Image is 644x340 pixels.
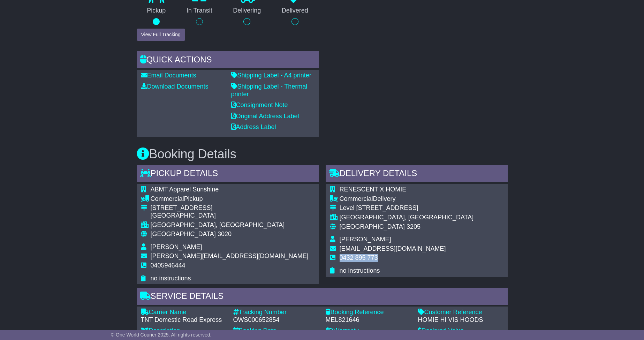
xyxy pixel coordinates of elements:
[418,327,503,335] div: Declared Value
[176,7,223,15] p: In Transit
[326,309,411,316] div: Booking Reference
[340,245,446,252] span: [EMAIL_ADDRESS][DOMAIN_NAME]
[231,123,276,130] a: Address Label
[233,316,319,324] div: OWS000652854
[151,231,216,237] span: [GEOGRAPHIC_DATA]
[141,309,226,316] div: Carrier Name
[151,186,219,193] span: ABMT Apparel Sunshine
[231,113,299,120] a: Original Address Label
[151,221,309,229] div: [GEOGRAPHIC_DATA], [GEOGRAPHIC_DATA]
[141,72,196,79] a: Email Documents
[326,327,411,335] div: Warranty
[137,147,508,161] h3: Booking Details
[231,83,308,98] a: Shipping Label - Thermal printer
[340,223,405,230] span: [GEOGRAPHIC_DATA]
[137,7,176,15] p: Pickup
[340,186,407,193] span: RENESCENT X HOMIE
[137,51,319,70] div: Quick Actions
[151,195,184,202] span: Commercial
[151,243,202,250] span: [PERSON_NAME]
[418,316,503,324] div: HOMIE HI VIS HOODS
[407,223,421,230] span: 3205
[340,195,474,203] div: Delivery
[137,288,508,307] div: Service Details
[340,267,380,274] span: no instructions
[340,214,474,221] div: [GEOGRAPHIC_DATA], [GEOGRAPHIC_DATA]
[231,72,311,79] a: Shipping Label - A4 printer
[141,327,226,335] div: Description
[137,29,185,41] button: View Full Tracking
[151,275,191,282] span: no instructions
[141,316,226,324] div: TNT Domestic Road Express
[340,195,373,202] span: Commercial
[340,254,378,261] span: 0432 895 773
[151,195,309,203] div: Pickup
[137,165,319,184] div: Pickup Details
[233,327,319,335] div: Booking Date
[326,316,411,324] div: MEL821646
[141,83,209,90] a: Download Documents
[271,7,319,15] p: Delivered
[151,262,185,269] span: 0405946444
[151,212,309,220] div: [GEOGRAPHIC_DATA]
[340,204,474,212] div: Level [STREET_ADDRESS]
[233,309,319,316] div: Tracking Number
[231,101,288,108] a: Consignment Note
[418,309,503,316] div: Customer Reference
[223,7,272,15] p: Delivering
[151,252,309,259] span: [PERSON_NAME][EMAIL_ADDRESS][DOMAIN_NAME]
[326,165,508,184] div: Delivery Details
[340,236,391,243] span: [PERSON_NAME]
[218,231,232,237] span: 3020
[151,204,309,212] div: [STREET_ADDRESS]
[111,332,212,338] span: © One World Courier 2025. All rights reserved.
